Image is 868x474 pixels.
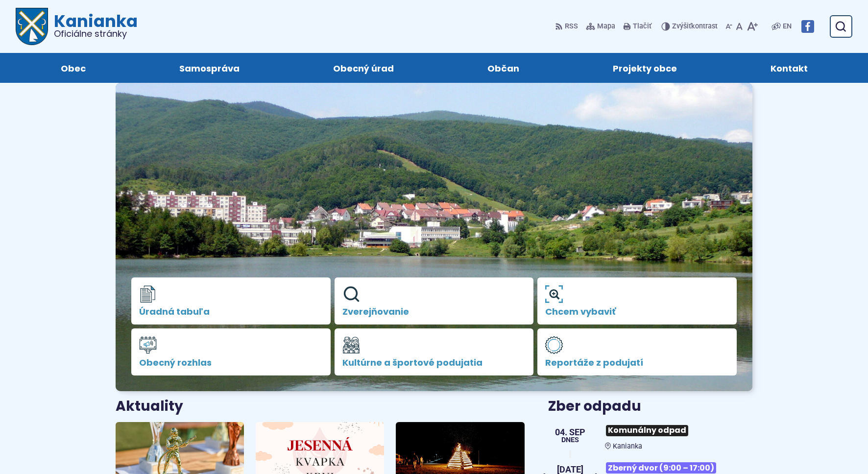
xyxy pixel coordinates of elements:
h3: Aktuality [116,399,183,414]
a: Kontakt [733,53,844,83]
span: [DATE] [543,465,597,474]
a: Komunálny odpad Kanianka 04. sep Dnes [548,421,752,450]
span: Dnes [555,437,585,444]
img: Prejsť na Facebook stránku [801,20,814,33]
span: Chcem vybaviť [545,307,729,317]
span: Obecný úrad [333,53,394,83]
button: Zvýšiťkontrast [661,16,720,37]
a: Samospráva [142,53,276,83]
span: RSS [565,21,578,32]
a: Mapa [584,16,617,37]
a: Kultúrne a športové podujatia [335,328,534,375]
a: Reportáže z podujatí [537,328,737,375]
span: Zvýšiť [672,22,691,30]
h1: Kanianka [48,13,138,38]
button: Tlačiť [621,16,653,37]
button: Zmenšiť veľkosť písma [723,16,734,37]
span: Mapa [597,21,615,32]
span: Úradná tabuľa [139,307,323,317]
span: EN [783,21,792,32]
span: Kanianka [613,442,642,450]
span: Samospráva [179,53,240,83]
span: Reportáže z podujatí [545,358,729,368]
a: RSS [555,16,580,37]
span: kontrast [672,23,718,31]
a: Projekty obce [576,53,714,83]
a: Logo Kanianka, prejsť na domovskú stránku. [16,8,138,45]
span: Kontakt [771,53,808,83]
span: Oficiálne stránky [54,29,138,38]
span: Projekty obce [613,53,677,83]
a: Úradná tabuľa [131,277,331,324]
span: Zverejňovanie [342,307,526,317]
img: Prejsť na domovskú stránku [16,8,48,45]
span: Zberný dvor (9:00 – 17:00) [606,462,716,474]
a: EN [781,21,794,32]
a: Chcem vybaviť [537,277,737,324]
span: Komunálny odpad [606,425,688,436]
a: Obecný rozhlas [131,328,331,375]
span: Kultúrne a športové podujatia [342,358,526,368]
a: Občan [450,53,556,83]
span: Občan [487,53,519,83]
a: Obecný úrad [296,53,431,83]
button: Zväčšiť veľkosť písma [745,16,760,37]
h3: Zber odpadu [548,399,752,414]
span: Obecný rozhlas [139,358,323,368]
a: Obec [24,53,122,83]
a: Zverejňovanie [335,277,534,324]
span: Obec [61,53,86,83]
span: 04. sep [555,428,585,437]
span: Tlačiť [633,23,651,31]
button: Nastaviť pôvodnú veľkosť písma [734,16,745,37]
